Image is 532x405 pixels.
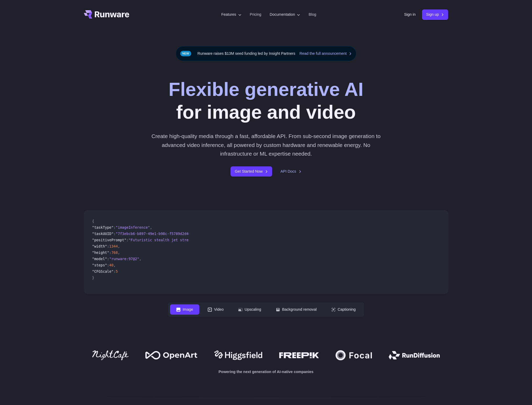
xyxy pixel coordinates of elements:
span: : [107,263,109,267]
span: , [118,250,120,255]
span: 768 [111,250,118,255]
a: API Docs [281,168,301,174]
span: , [150,225,152,229]
span: "steps" [92,263,107,267]
button: Upscaling [232,304,267,315]
button: Background removal [270,304,323,315]
a: Sign up [422,9,448,20]
span: , [113,263,116,267]
a: Go to / [84,10,129,19]
span: "imageInference" [116,225,150,229]
label: Features [221,12,242,18]
span: : [126,238,128,242]
span: "width" [92,244,107,248]
span: "7f3ebcb6-b897-49e1-b98c-f5789d2d40d7" [116,232,197,236]
p: Create high-quality media through a fast, affordable API. From sub-second image generation to adv... [149,132,383,158]
span: : [109,250,111,255]
a: Sign in [404,12,416,18]
span: "model" [92,257,107,261]
a: Get Started Now [231,166,272,177]
span: : [113,225,116,229]
span: "runware:97@2" [109,257,139,261]
span: 40 [109,263,113,267]
h1: for image and video [169,78,364,123]
span: "Futuristic stealth jet streaking through a neon-lit cityscape with glowing purple exhaust" [129,238,324,242]
span: 1344 [109,244,118,248]
label: Documentation [270,12,300,18]
strong: Flexible generative AI [169,79,364,100]
span: 5 [116,269,118,273]
span: { [92,219,94,223]
p: Powering the next generation of AI-native companies [84,369,448,375]
span: "taskUUID" [92,232,114,236]
button: Captioning [325,304,362,315]
a: Pricing [250,12,261,18]
span: : [107,244,109,248]
span: : [113,232,116,236]
span: "CFGScale" [92,269,114,273]
span: "positivePrompt" [92,238,127,242]
span: } [92,276,94,280]
span: : [107,257,109,261]
span: "taskType" [92,225,114,229]
a: Read the full announcement [299,51,352,57]
button: Video [201,304,230,315]
span: , [139,257,141,261]
span: , [118,244,120,248]
span: : [113,269,116,273]
span: "height" [92,250,109,255]
div: Runware raises $13M seed funding led by Insight Partners [176,46,357,61]
a: Blog [309,12,316,18]
button: Image [170,304,199,315]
